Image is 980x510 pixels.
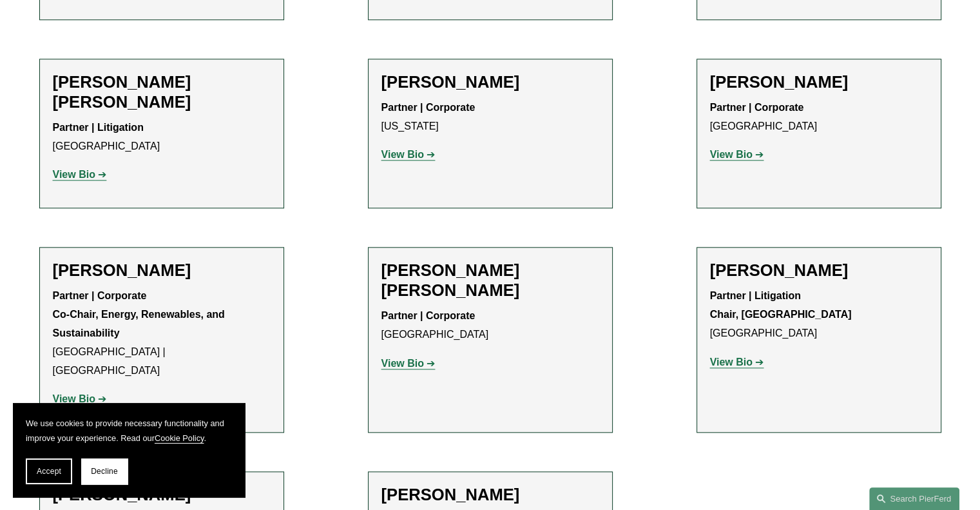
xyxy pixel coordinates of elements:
strong: View Bio [710,149,753,160]
a: View Bio [53,393,107,404]
strong: Co-Chair, Energy, Renewables, and Sustainability [53,309,228,338]
span: Decline [91,467,118,476]
h2: [PERSON_NAME] [PERSON_NAME] [53,72,271,112]
h2: [PERSON_NAME] [381,485,599,505]
p: [GEOGRAPHIC_DATA] | [GEOGRAPHIC_DATA] [53,287,271,380]
a: View Bio [710,357,764,368]
p: [GEOGRAPHIC_DATA] [710,99,928,136]
strong: Partner | Litigation [53,122,144,133]
strong: Chair, [GEOGRAPHIC_DATA] [710,309,852,320]
span: Accept [37,467,61,476]
a: Search this site [869,487,959,510]
p: [GEOGRAPHIC_DATA] [53,119,271,156]
p: [GEOGRAPHIC_DATA] [381,307,599,344]
strong: Partner | Corporate [53,290,147,301]
a: View Bio [710,149,764,160]
h2: [PERSON_NAME] [PERSON_NAME] [381,260,599,300]
strong: Partner | Corporate [381,102,476,113]
h2: [PERSON_NAME] [710,260,928,280]
strong: View Bio [381,358,424,369]
p: [US_STATE] [381,99,599,136]
strong: Partner | Litigation [710,290,801,301]
h2: [PERSON_NAME] [53,260,271,280]
button: Decline [81,458,128,484]
strong: View Bio [53,393,95,404]
strong: Partner | Corporate [381,310,476,321]
h2: [PERSON_NAME] [381,72,599,92]
a: View Bio [381,149,436,160]
a: Cookie Policy [155,433,204,443]
p: [GEOGRAPHIC_DATA] [710,287,928,342]
a: View Bio [53,169,107,180]
h2: [PERSON_NAME] [710,72,928,92]
strong: View Bio [53,169,95,180]
p: We use cookies to provide necessary functionality and improve your experience. Read our . [26,416,232,446]
strong: View Bio [381,149,424,160]
strong: View Bio [710,357,753,368]
strong: Partner | Corporate [710,102,804,113]
section: Cookie banner [13,403,245,497]
a: View Bio [381,358,436,369]
button: Accept [26,458,72,484]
